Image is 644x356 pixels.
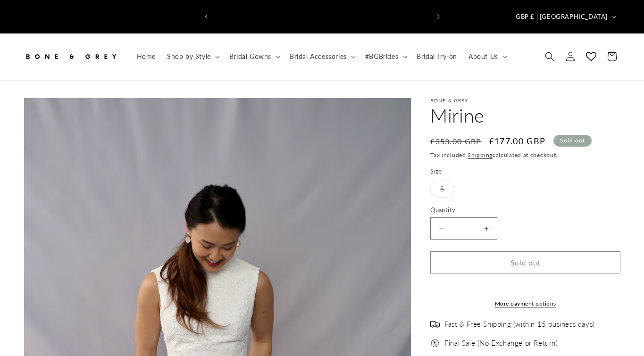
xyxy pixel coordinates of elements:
summary: Search [539,46,560,67]
s: £353.00 GBP [430,136,481,147]
h1: Mirine [430,103,620,128]
span: About Us [468,52,498,61]
span: Bridal Try-on [417,52,457,61]
div: Tax included. calculated at checkout. [430,150,620,160]
summary: #BGBrides [360,47,411,66]
label: S [430,181,454,198]
label: Quantity [430,206,620,215]
button: Sold out [430,251,620,273]
a: Bone and Grey Bridal [20,43,122,71]
span: Shop by Style [167,52,211,61]
span: £177.00 GBP [489,135,545,148]
span: GBP £ | [GEOGRAPHIC_DATA] [516,12,608,22]
summary: Bridal Gowns [224,47,284,66]
summary: About Us [463,47,511,66]
a: More payment options [430,299,620,308]
img: offer.png [430,339,440,348]
button: Previous announcement [196,8,217,25]
span: #BGBrides [365,52,398,61]
img: Bone and Grey Bridal [24,46,118,67]
button: GBP £ | [GEOGRAPHIC_DATA] [510,8,620,25]
span: Bridal Gowns [229,52,271,61]
legend: Size [430,167,443,176]
button: Next announcement [428,8,449,25]
span: Home [137,52,156,61]
a: Shipping [468,151,493,158]
a: Home [131,47,161,66]
summary: Shop by Style [161,47,224,66]
span: Final Sale (No Exchange or Return) [444,339,558,348]
span: Bridal Accessories [290,52,347,61]
p: Bone & Grey [430,98,620,103]
span: Fast & Free Shipping (within 15 business days) [444,320,595,329]
span: Sold out [553,135,592,147]
a: Bridal Try-on [411,47,463,66]
summary: Bridal Accessories [284,47,360,66]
